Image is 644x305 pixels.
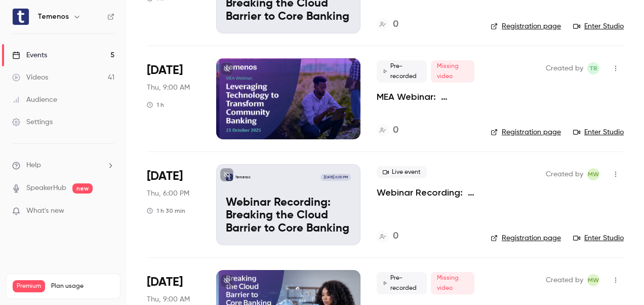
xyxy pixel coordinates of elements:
a: Enter Studio [573,127,624,137]
h6: Temenos [37,12,69,22]
a: Webinar Recording: Breaking the Cloud Barrier to Core BankingTemenos[DATE] 6:00 PMWebinar Recordi... [216,164,360,245]
a: 0 [377,230,398,243]
div: Events [12,50,47,60]
span: Premium [13,280,45,292]
span: Missing video [431,272,474,294]
a: Registration page [491,21,561,31]
span: MW [588,274,599,286]
div: Oct 23 Thu, 9:00 AM (Africa/Johannesburg) [147,58,200,139]
p: Temenos [235,175,251,180]
span: Live event [377,166,427,178]
span: Created by [546,274,583,286]
span: Pre-recorded [377,272,427,294]
div: Videos [12,72,48,83]
iframe: Noticeable Trigger [102,207,114,216]
span: Thu, 6:00 PM [147,188,189,199]
span: Plan usage [51,282,114,290]
span: Thu, 9:00 AM [147,83,190,93]
span: Terniell Ramlah [587,62,599,74]
a: SpeakerHub [26,183,66,194]
span: new [72,183,93,194]
h4: 0 [393,230,398,243]
a: Enter Studio [573,21,624,31]
a: Enter Studio [573,233,624,243]
p: Webinar Recording: Breaking the Cloud Barrier to Core Banking [226,197,351,236]
span: Missing video [431,60,474,83]
div: Audience [12,95,57,105]
span: Michele White [587,274,599,286]
div: 1 h 30 min [147,207,185,215]
a: Registration page [491,127,561,137]
span: [DATE] 6:00 PM [320,174,350,181]
li: help-dropdown-opener [12,160,114,171]
span: MW [588,168,599,180]
span: [DATE] [147,168,183,184]
img: Temenos [13,9,29,25]
span: Created by [546,62,583,74]
span: [DATE] [147,62,183,79]
span: What's new [26,206,64,216]
span: Help [26,160,41,171]
a: Webinar Recording: Breaking the Cloud Barrier to Core Banking [377,186,474,199]
h4: 0 [393,124,398,137]
div: Settings [12,117,53,127]
span: [DATE] [147,274,183,290]
span: Michele White [587,168,599,180]
h4: 0 [393,18,398,31]
div: Oct 23 Thu, 9:00 AM (America/Los Angeles) [147,164,200,245]
a: Registration page [491,233,561,243]
div: 1 h [147,101,164,109]
span: Pre-recorded [377,60,427,83]
span: Created by [546,168,583,180]
a: 0 [377,124,398,137]
a: MEA Webinar: Leveraging Technology to Transform Community Banking [377,91,474,103]
span: Thu, 9:00 AM [147,294,190,304]
a: 0 [377,18,398,31]
span: TR [589,62,597,74]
